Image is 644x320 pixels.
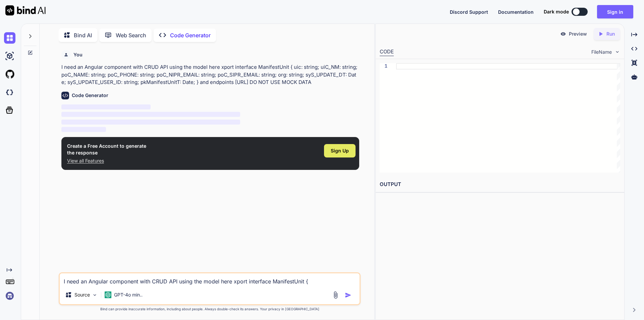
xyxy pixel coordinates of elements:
[376,177,624,192] h2: OUTPUT
[73,51,83,58] h6: You
[92,292,98,298] img: Pick Models
[170,31,211,39] p: Code Generator
[498,9,534,15] span: Documentation
[569,31,587,37] p: Preview
[614,49,620,55] img: chevron down
[67,143,146,156] h1: Create a Free Account to generate the response
[61,104,151,109] span: ‌
[116,31,146,39] p: Web Search
[114,291,143,298] p: GPT-4o min..
[380,63,387,70] div: 1
[597,5,633,18] button: Sign in
[331,147,349,154] span: Sign Up
[544,8,569,15] span: Dark mode
[67,157,146,164] p: View all Features
[59,307,361,312] p: Bind can provide inaccurate information, including about people. Always double-check its answers....
[61,63,359,86] p: I need an Angular component with CRUD API using the model here xport interface ManifestUnit { uic...
[74,291,90,298] p: Source
[560,31,566,37] img: preview
[498,8,534,15] button: Documentation
[5,5,46,15] img: Bind AI
[380,48,394,56] div: CODE
[4,32,15,44] img: chat
[591,49,612,55] span: FileName
[4,68,15,80] img: githubLight
[450,8,488,15] button: Discord Support
[606,31,615,37] p: Run
[332,291,339,299] img: attachment
[450,9,488,15] span: Discord Support
[4,290,15,302] img: signin
[345,292,352,299] img: icon
[74,31,92,39] p: Bind AI
[105,291,111,298] img: GPT-4o mini
[61,127,106,132] span: ‌
[4,87,15,98] img: darkCloudIdeIcon
[72,92,108,99] h6: Code Generator
[61,112,240,117] span: ‌
[4,50,15,62] img: ai-studio
[61,120,240,125] span: ‌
